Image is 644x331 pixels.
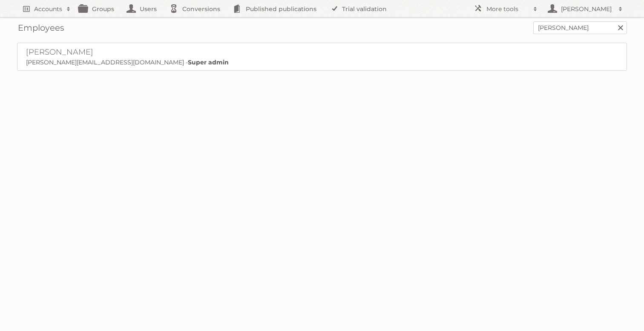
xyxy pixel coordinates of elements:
h2: [PERSON_NAME] [559,5,614,13]
h2: [PERSON_NAME] [26,47,239,58]
p: [PERSON_NAME][EMAIL_ADDRESS][DOMAIN_NAME] - [26,58,618,66]
strong: Super admin [188,58,229,66]
h2: Accounts [34,5,62,13]
h2: More tools [486,5,529,13]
